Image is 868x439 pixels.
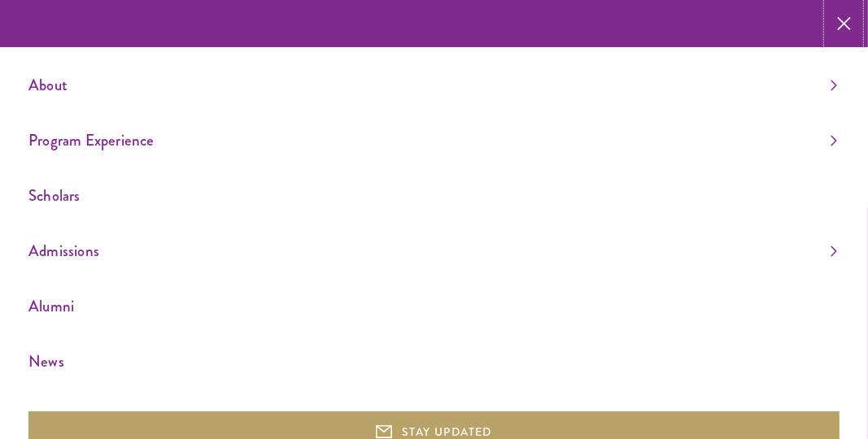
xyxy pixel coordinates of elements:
[28,348,837,375] a: News
[28,293,837,319] a: Alumni
[28,127,837,154] a: Program Experience
[28,72,837,98] a: About
[28,237,837,264] a: Admissions
[28,182,837,209] a: Scholars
